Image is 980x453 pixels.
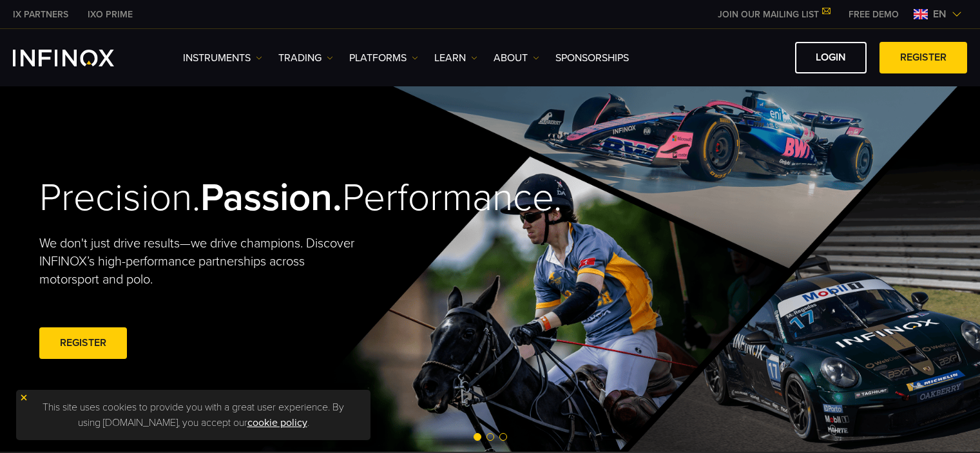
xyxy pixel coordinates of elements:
[708,9,839,20] a: JOIN OUR MAILING LIST
[13,50,144,66] a: INFINOX Logo
[247,416,307,429] a: cookie policy
[278,50,333,66] a: TRADING
[494,50,539,66] a: ABOUT
[839,8,908,21] a: INFINOX MENU
[23,396,364,434] p: This site uses cookies to provide you with a great user experience. By using [DOMAIN_NAME], you a...
[3,8,78,21] a: INFINOX
[200,175,342,221] strong: Passion.
[879,42,967,73] a: REGISTER
[499,433,507,441] span: Go to slide 3
[795,42,867,73] a: LOGIN
[19,393,28,402] img: yellow close icon
[39,235,364,289] p: We don't just drive results—we drive champions. Discover INFINOX’s high-performance partnerships ...
[183,50,262,66] a: Instruments
[39,327,127,359] a: REGISTER
[349,50,418,66] a: PLATFORMS
[78,8,142,21] a: INFINOX
[474,433,481,441] span: Go to slide 1
[928,6,952,22] span: en
[555,50,629,66] a: SPONSORSHIPS
[39,175,445,222] h2: Precision. Performance.
[434,50,477,66] a: Learn
[486,433,494,441] span: Go to slide 2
